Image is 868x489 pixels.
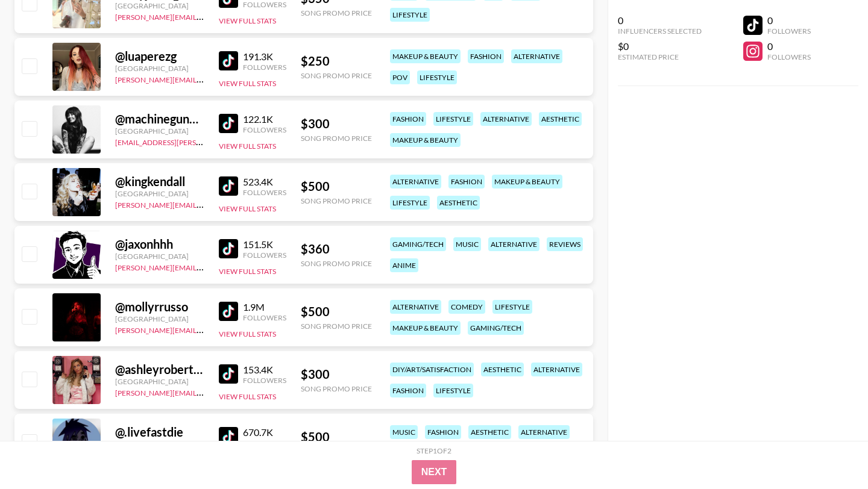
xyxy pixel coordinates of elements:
[480,112,532,126] div: alternative
[301,322,372,331] div: Song Promo Price
[767,14,811,26] div: 0
[390,425,418,439] div: music
[390,133,461,147] div: makeup & beauty
[243,238,286,251] div: 151.5K
[390,258,418,272] div: anime
[115,10,294,22] a: [PERSON_NAME][EMAIL_ADDRESS][DOMAIN_NAME]
[243,364,286,376] div: 153.4K
[243,376,286,385] div: Followers
[767,26,811,36] div: Followers
[115,174,204,189] div: @ kingkendall
[115,1,204,10] div: [GEOGRAPHIC_DATA]
[433,384,473,397] div: lifestyle
[115,198,294,210] a: [PERSON_NAME][EMAIL_ADDRESS][DOMAIN_NAME]
[115,440,204,449] div: [GEOGRAPHIC_DATA]
[301,134,372,143] div: Song Promo Price
[511,49,562,63] div: alternative
[219,302,238,321] img: TikTok
[488,237,539,251] div: alternative
[412,460,457,484] button: Next
[115,73,351,84] a: [PERSON_NAME][EMAIL_ADDRESS][PERSON_NAME][DOMAIN_NAME]
[115,126,204,135] div: [GEOGRAPHIC_DATA]
[301,116,372,131] div: $ 300
[492,300,532,314] div: lifestyle
[219,267,276,276] button: View Full Stats
[219,364,238,384] img: TikTok
[219,392,276,401] button: View Full Stats
[115,189,204,198] div: [GEOGRAPHIC_DATA]
[301,196,372,205] div: Song Promo Price
[115,299,204,314] div: @ mollyrrusso
[243,113,286,125] div: 122.1K
[453,237,481,251] div: music
[468,321,524,335] div: gaming/tech
[437,196,480,210] div: aesthetic
[390,384,426,397] div: fashion
[115,386,294,397] a: [PERSON_NAME][EMAIL_ADDRESS][DOMAIN_NAME]
[518,425,570,439] div: alternative
[390,49,461,63] div: makeup & beauty
[115,261,294,272] a: [PERSON_NAME][EMAIL_ADDRESS][DOMAIN_NAME]
[243,438,286,447] div: Followers
[115,49,204,64] div: @ luaperezg
[243,176,286,188] div: 523.4K
[243,313,286,322] div: Followers
[219,176,238,196] img: TikTok
[390,300,441,314] div: alternative
[390,112,426,126] div: fashion
[219,114,238,133] img: TikTok
[243,63,286,72] div: Followers
[390,363,474,376] div: diy/art/satisfaction
[219,142,276,151] button: View Full Stats
[115,64,204,73] div: [GEOGRAPHIC_DATA]
[219,51,238,70] img: TikTok
[481,363,524,376] div: aesthetic
[531,363,582,376] div: alternative
[301,304,372,319] div: $ 500
[448,300,485,314] div: comedy
[618,26,702,36] div: Influencers Selected
[301,384,372,393] div: Song Promo Price
[115,135,294,147] a: [EMAIL_ADDRESS][PERSON_NAME][DOMAIN_NAME]
[115,252,204,261] div: [GEOGRAPHIC_DATA]
[301,54,372,69] div: $ 250
[301,259,372,268] div: Song Promo Price
[390,8,430,22] div: lifestyle
[547,237,583,251] div: reviews
[243,251,286,260] div: Followers
[767,52,811,61] div: Followers
[219,79,276,88] button: View Full Stats
[468,49,504,63] div: fashion
[618,14,702,26] div: 0
[115,314,204,323] div: [GEOGRAPHIC_DATA]
[492,175,562,188] div: makeup & beauty
[539,112,582,126] div: aesthetic
[115,377,204,386] div: [GEOGRAPHIC_DATA]
[417,446,451,455] div: Step 1 of 2
[115,237,204,252] div: @ jaxonhhh
[417,70,457,84] div: lifestyle
[390,70,410,84] div: pov
[301,429,372,444] div: $ 500
[219,204,276,213] button: View Full Stats
[468,425,511,439] div: aesthetic
[390,321,461,335] div: makeup & beauty
[115,111,204,126] div: @ machinegunkaela
[390,196,430,210] div: lifestyle
[448,175,485,188] div: fashion
[301,71,372,80] div: Song Promo Price
[219,239,238,258] img: TikTok
[433,112,473,126] div: lifestyle
[243,188,286,197] div: Followers
[219,16,276,25] button: View Full Stats
[618,40,702,52] div: $0
[301,241,372,257] div: $ 360
[243,426,286,438] div: 670.7K
[243,51,286,63] div: 191.3K
[219,427,238,446] img: TikTok
[115,425,204,440] div: @ .livefastdie
[390,237,446,251] div: gaming/tech
[301,179,372,194] div: $ 500
[767,40,811,52] div: 0
[243,125,286,134] div: Followers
